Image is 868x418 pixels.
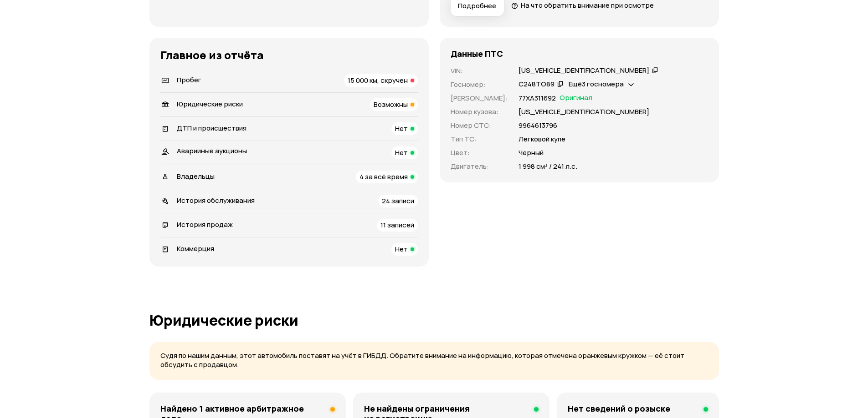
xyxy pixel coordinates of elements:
p: Номер СТС : [451,121,508,131]
span: На что обратить внимание при осмотре [521,0,654,10]
span: Нет [395,148,408,157]
p: 77ХА311692 [519,93,556,103]
p: [PERSON_NAME] : [451,93,508,103]
p: Судя по нашим данным, этот автомобиль поставят на учёт в ГИБДД. Обратите внимание на информацию, ... [160,351,708,370]
span: Возможны [374,100,408,109]
p: Номер кузова : [451,107,508,117]
p: [US_VEHICLE_IDENTIFICATION_NUMBER] [519,107,649,117]
div: С248ТО89 [519,80,555,89]
p: Легковой купе [519,134,565,144]
p: 1 998 см³ / 241 л.с. [519,161,577,171]
h4: Нет сведений о розыске [568,403,670,413]
span: ДТП и происшествия [177,123,247,133]
span: Нет [395,124,408,133]
span: 15 000 км, скручен [348,76,408,85]
p: Тип ТС : [451,134,508,144]
span: Владельцы [177,171,215,181]
span: История продаж [177,220,233,229]
span: 24 записи [382,196,414,206]
span: 11 записей [380,220,414,230]
h4: Данные ПТС [451,49,503,59]
p: Госномер : [451,80,508,90]
p: 9964613796 [519,121,557,131]
h1: Юридические риски [149,312,719,328]
h3: Главное из отчёта [160,49,418,61]
span: Юридические риски [177,99,243,109]
p: Двигатель : [451,161,508,171]
p: Цвет : [451,148,508,158]
span: Подробнее [458,1,496,10]
div: [US_VEHICLE_IDENTIFICATION_NUMBER] [519,66,649,76]
span: Ещё 3 госномера [569,79,624,89]
a: На что обратить внимание при осмотре [511,0,654,10]
span: Коммерция [177,244,214,253]
p: Черный [519,148,544,158]
span: История обслуживания [177,196,255,205]
span: Пробег [177,75,201,85]
span: Нет [395,244,408,254]
p: VIN : [451,66,508,76]
span: Оригинал [560,93,592,103]
span: 4 за всё время [360,172,408,181]
span: Аварийные аукционы [177,146,247,156]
